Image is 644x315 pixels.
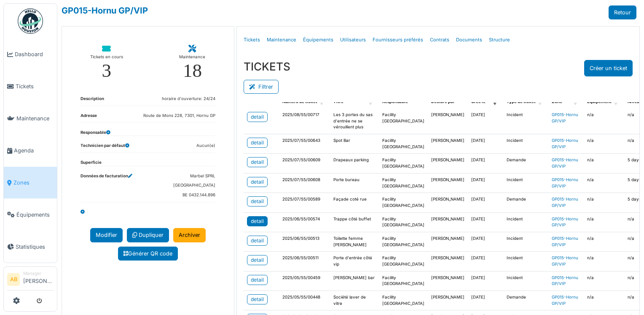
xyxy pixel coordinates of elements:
[4,71,57,103] a: Tickets
[468,109,503,134] td: [DATE]
[468,271,503,291] td: [DATE]
[503,212,548,232] td: Incident
[320,95,325,109] span: Numéro de ticket: Activate to sort
[330,271,379,291] td: [PERSON_NAME] bar
[247,236,268,246] a: detail
[4,38,57,71] a: Dashboard
[16,211,54,219] span: Équipements
[584,193,624,212] td: n/a
[330,193,379,212] td: Façade coté rue
[614,95,619,109] span: Équipement: Activate to sort
[379,193,428,212] td: Facility [GEOGRAPHIC_DATA]
[18,8,43,34] img: Badge_color-CXgf-gQk.svg
[127,228,169,242] a: Dupliquer
[468,252,503,271] td: [DATE]
[90,53,123,61] div: Tickets en cours
[244,80,279,94] button: Filtrer
[251,158,264,166] div: detail
[251,198,264,205] div: detail
[4,198,57,231] a: Équipements
[330,154,379,173] td: Drapeaux parking
[251,276,264,284] div: detail
[503,271,548,291] td: Incident
[552,112,578,123] a: GP015-Hornu GP/VIP
[468,134,503,154] td: [DATE]
[4,231,57,263] a: Statistiques
[538,95,543,109] span: Type de ticket: Activate to sort
[279,193,330,212] td: 2025/07/55/00589
[379,109,428,134] td: Facility [GEOGRAPHIC_DATA]
[330,109,379,134] td: Les 3 portes du sas d'entrée ne se vérouillent plus
[279,109,330,134] td: 2025/08/55/00717
[552,197,578,208] a: GP015-Hornu GP/VIP
[552,255,578,266] a: GP015-Hornu GP/VIP
[468,154,503,173] td: [DATE]
[244,60,290,73] h3: TICKETS
[251,178,264,186] div: detail
[369,30,427,50] a: Fournisseurs préférés
[173,228,206,242] a: Archiver
[503,252,548,271] td: Incident
[80,160,102,166] dt: Superficie
[183,61,202,80] div: 18
[379,134,428,154] td: Facility [GEOGRAPHIC_DATA]
[14,147,54,155] span: Agenda
[330,173,379,193] td: Porte bureau
[584,271,624,291] td: n/a
[428,291,468,310] td: [PERSON_NAME]
[162,96,215,102] dd: horaire d'ouverture: 24/24
[279,154,330,173] td: 2025/07/55/00609
[279,173,330,193] td: 2025/07/55/00608
[80,113,97,122] dt: Adresse
[379,271,428,291] td: Facility [GEOGRAPHIC_DATA]
[453,30,486,50] a: Documents
[102,61,111,80] div: 3
[428,134,468,154] td: [PERSON_NAME]
[428,109,468,134] td: [PERSON_NAME]
[279,271,330,291] td: 2025/05/55/00459
[251,296,264,303] div: detail
[552,236,578,247] a: GP015-Hornu GP/VIP
[552,295,578,306] a: GP015-Hornu GP/VIP
[584,109,624,134] td: n/a
[468,291,503,310] td: [DATE]
[7,273,20,286] li: AB
[247,177,268,187] a: detail
[15,50,54,58] span: Dashboard
[337,30,369,50] a: Utilisateurs
[552,157,578,168] a: GP015-Hornu GP/VIP
[13,179,54,187] span: Zones
[428,232,468,251] td: [PERSON_NAME]
[247,216,268,226] a: detail
[330,134,379,154] td: Spot Bar
[251,256,264,264] div: detail
[552,217,578,228] a: GP015-Hornu GP/VIP
[584,232,624,251] td: n/a
[4,135,57,167] a: Agenda
[428,154,468,173] td: [PERSON_NAME]
[247,157,268,167] a: detail
[330,212,379,232] td: Trappe côté buffet
[279,134,330,154] td: 2025/07/55/00643
[263,30,300,50] a: Maintenance
[330,232,379,251] td: Toilette femme [PERSON_NAME]
[379,154,428,173] td: Facility [GEOGRAPHIC_DATA]
[584,134,624,154] td: n/a
[247,294,268,304] a: detail
[503,154,548,173] td: Demande
[428,271,468,291] td: [PERSON_NAME]
[90,228,123,242] a: Modifier
[428,212,468,232] td: [PERSON_NAME]
[251,237,264,244] div: detail
[330,252,379,271] td: Porte d'entrée côté vip
[251,217,264,225] div: detail
[493,95,498,109] span: Créé le: Activate to remove sorting
[251,113,264,121] div: detail
[503,134,548,154] td: Incident
[247,275,268,285] a: detail
[196,143,215,149] dd: Aucun(e)
[379,212,428,232] td: Facility [GEOGRAPHIC_DATA]
[468,232,503,251] td: [DATE]
[503,109,548,134] td: Incident
[503,173,548,193] td: Incident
